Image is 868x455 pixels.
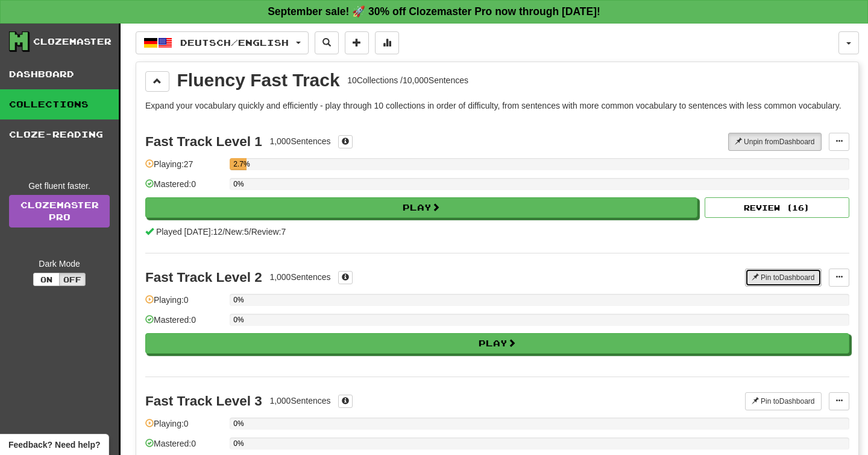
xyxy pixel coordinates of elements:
[156,227,222,237] span: Played [DATE]: 12
[269,135,330,147] div: 1,000 Sentences
[9,258,110,270] div: Dark Mode
[249,227,251,237] span: /
[315,31,339,54] button: Search sentences
[145,178,224,198] div: Mastered: 0
[728,133,822,151] button: Unpin fromDashboard
[145,294,224,314] div: Playing: 0
[269,271,330,283] div: 1,000 Sentences
[745,269,822,287] button: Pin toDashboard
[8,439,100,451] span: Open feedback widget
[59,273,86,286] button: Off
[145,270,262,285] div: Fast Track Level 2
[745,392,822,410] button: Pin toDashboard
[269,395,330,407] div: 1,000 Sentences
[180,37,289,48] span: Deutsch / English
[347,74,468,86] div: 10 Collections / 10,000 Sentences
[145,393,262,409] div: Fast Track Level 3
[177,71,340,89] div: Fluency Fast Track
[225,227,249,237] span: New: 5
[222,227,225,237] span: /
[33,36,112,48] div: Clozemaster
[9,195,110,227] a: ClozemasterPro
[145,197,697,218] button: Play
[145,158,224,178] div: Playing: 27
[268,5,600,17] strong: September sale! 🚀 30% off Clozemaster Pro now through [DATE]!
[145,333,849,354] button: Play
[33,273,60,286] button: On
[9,180,110,192] div: Get fluent faster.
[251,227,286,237] span: Review: 7
[145,134,262,149] div: Fast Track Level 1
[145,314,224,334] div: Mastered: 0
[705,197,849,218] button: Review (16)
[145,100,849,112] p: Expand your vocabulary quickly and efficiently - play through 10 collections in order of difficul...
[345,31,369,54] button: Add sentence to collection
[375,31,399,54] button: More stats
[136,31,309,54] button: Deutsch/English
[145,418,224,437] div: Playing: 0
[233,158,247,170] div: 2.7%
